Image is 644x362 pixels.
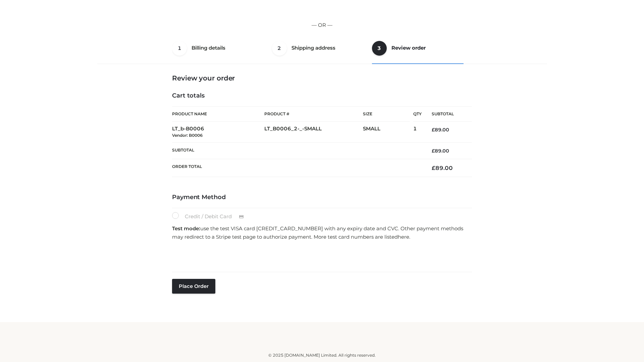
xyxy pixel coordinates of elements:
strong: Test mode: [172,225,200,232]
th: Product Name [172,106,264,122]
div: © 2025 [DOMAIN_NAME] Limited. All rights reserved. [100,352,544,359]
h4: Cart totals [172,92,472,100]
a: here [398,234,409,240]
td: LT_B0006_2-_-SMALL [264,122,363,143]
td: SMALL [363,122,413,143]
bdi: 89.00 [432,165,453,171]
p: — OR — [100,21,544,29]
td: LT_b-B0006 [172,122,264,143]
button: Place order [172,279,215,294]
p: use the test VISA card [CREDIT_CARD_NUMBER] with any expiry date and CVC. Other payment methods m... [172,224,472,241]
iframe: Secure payment input frame [171,243,471,268]
th: Subtotal [422,107,472,122]
th: Size [363,107,410,122]
span: £ [432,127,435,133]
bdi: 89.00 [432,148,449,154]
td: 1 [413,122,422,143]
bdi: 89.00 [432,127,449,133]
label: Credit / Debit Card [172,212,251,221]
small: Vendor: B0006 [172,133,203,138]
h4: Payment Method [172,194,472,201]
img: Credit / Debit Card [235,213,248,221]
th: Qty [413,106,422,122]
th: Subtotal [172,142,422,159]
span: £ [432,148,435,154]
th: Product # [264,106,363,122]
h3: Review your order [172,74,472,82]
th: Order Total [172,159,422,177]
span: £ [432,165,435,171]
